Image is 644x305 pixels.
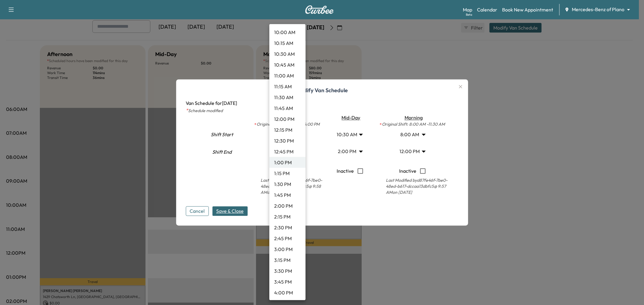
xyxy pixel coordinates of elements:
[269,49,306,59] li: 10:30 AM
[269,287,306,298] li: 4:00 PM
[269,92,306,103] li: 11:30 AM
[269,135,306,146] li: 12:30 PM
[269,179,306,190] li: 1:30 PM
[269,233,306,244] li: 2:45 PM
[269,81,306,92] li: 11:15 AM
[269,168,306,179] li: 1:15 PM
[269,222,306,233] li: 2:30 PM
[269,124,306,135] li: 12:15 PM
[269,266,306,276] li: 3:30 PM
[269,146,306,157] li: 12:45 PM
[269,114,306,124] li: 12:00 PM
[269,27,306,38] li: 10:00 AM
[269,103,306,114] li: 11:45 AM
[269,255,306,266] li: 3:15 PM
[269,200,306,211] li: 2:00 PM
[269,157,306,168] li: 1:00 PM
[269,276,306,287] li: 3:45 PM
[269,190,306,200] li: 1:45 PM
[269,38,306,49] li: 10:15 AM
[269,70,306,81] li: 11:00 AM
[269,59,306,70] li: 10:45 AM
[269,244,306,255] li: 3:00 PM
[269,211,306,222] li: 2:15 PM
